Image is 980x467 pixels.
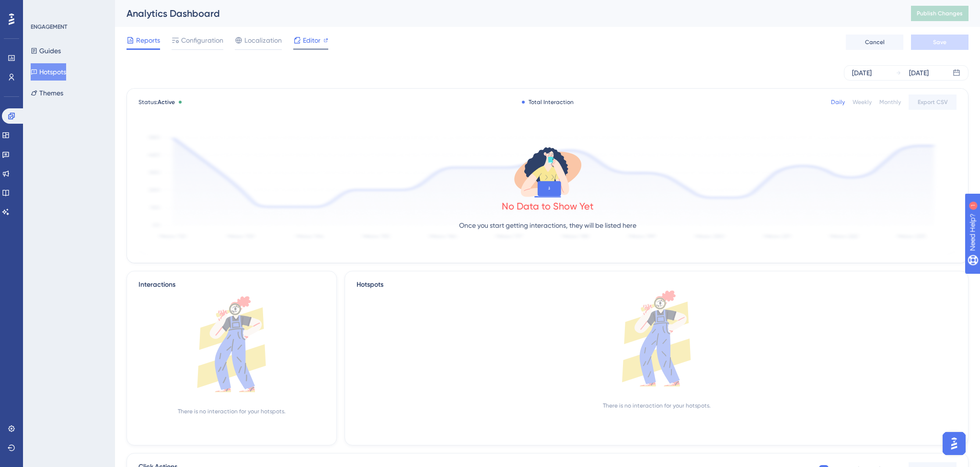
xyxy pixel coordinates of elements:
[933,38,946,46] span: Save
[31,23,67,31] div: ENGAGEMENT
[522,98,574,106] div: Total Interaction
[67,5,69,12] div: 1
[846,35,903,50] button: Cancel
[911,6,968,21] button: Publish Changes
[357,279,957,291] div: Hotspots
[158,99,175,105] span: Active
[911,35,968,50] button: Save
[853,98,872,106] div: Weekly
[459,220,636,231] p: Once you start getting interactions, they will be listed here
[31,63,66,81] button: Hotspots
[138,98,175,106] span: Status:
[136,35,160,46] span: Reports
[31,42,61,59] button: Guides
[603,402,711,409] div: There is no interaction for your hotspots.
[303,35,321,46] span: Editor
[831,98,845,106] div: Daily
[852,67,872,79] div: [DATE]
[178,408,286,415] div: There is no interaction for your hotspots.
[909,94,957,110] button: Export CSV
[918,98,948,106] span: Export CSV
[138,279,175,291] div: Interactions
[940,429,968,458] iframe: UserGuiding AI Assistant Launcher
[909,67,929,79] div: [DATE]
[917,10,963,17] span: Publish Changes
[23,2,60,14] span: Need Help?
[865,38,885,46] span: Cancel
[879,98,901,106] div: Monthly
[127,7,887,20] div: Analytics Dashboard
[244,35,282,46] span: Localization
[31,84,63,102] button: Themes
[502,199,594,213] div: No Data to Show Yet
[181,35,223,46] span: Configuration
